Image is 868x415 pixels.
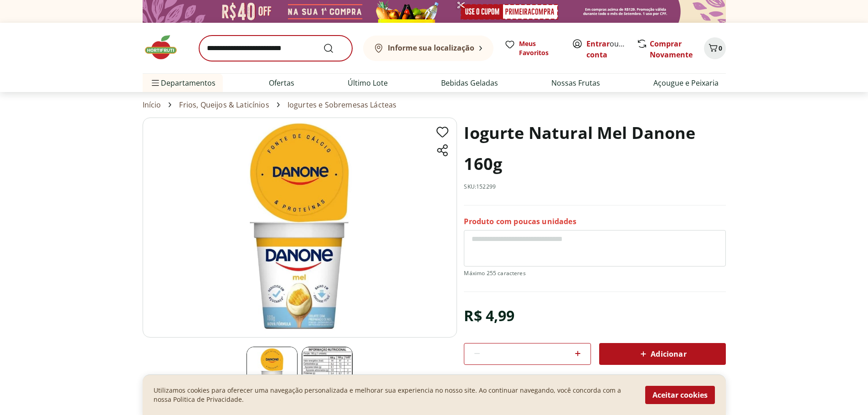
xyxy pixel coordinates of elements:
a: Iogurtes e Sobremesas Lácteas [288,101,397,109]
span: Departamentos [150,72,216,94]
a: Último Lote [348,77,388,88]
img: Iogurte Natural Mel Danone 160g [143,118,457,338]
img: Tabela Iogurte Natural Mel Danone 160g [302,347,353,398]
img: Iogurte Natural Mel Danone 160g [247,347,298,398]
input: search [199,36,352,61]
a: Meus Favoritos [504,39,561,57]
a: Nossas Frutas [551,77,600,88]
a: Ofertas [269,77,294,88]
button: Informe sua localização [363,36,493,61]
p: SKU: 152299 [464,183,496,190]
p: Utilizamos cookies para oferecer uma navegação personalizada e melhorar sua experiencia no nosso ... [154,386,634,404]
a: Início [143,101,161,109]
button: Adicionar [599,343,726,365]
a: Criar conta [586,39,637,60]
button: Submit Search [323,43,345,54]
button: Aceitar cookies [645,386,715,404]
span: 0 [719,44,722,52]
img: Hortifruti [143,34,188,61]
a: Frios, Queijos & Laticínios [179,101,269,109]
a: Açougue e Peixaria [653,77,719,88]
span: Meus Favoritos [519,39,561,57]
span: Adicionar [638,348,686,359]
div: R$ 4,99 [464,303,514,328]
a: Comprar Novamente [650,39,693,60]
a: Entrar [586,39,610,49]
b: Informe sua localização [388,43,474,53]
button: Carrinho [704,37,726,59]
a: Bebidas Geladas [441,77,498,88]
span: ou [586,38,627,60]
button: Menu [150,72,161,94]
p: Produto com poucas unidades [464,216,576,226]
h1: Iogurte Natural Mel Danone 160g [464,118,725,179]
